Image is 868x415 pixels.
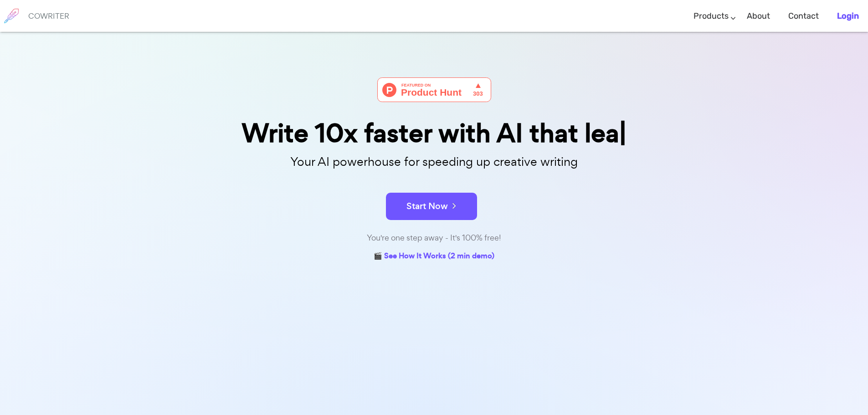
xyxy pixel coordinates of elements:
p: Your AI powerhouse for speeding up creative writing [206,152,662,172]
button: Start Now [386,193,477,220]
a: 🎬 See How It Works (2 min demo) [374,250,494,264]
a: Products [693,3,729,30]
a: Contact [788,3,819,30]
h6: COWRITER [28,12,69,20]
a: About [747,3,770,30]
a: Login [837,3,859,30]
div: You're one step away - It's 100% free! [206,231,662,245]
div: Write 10x faster with AI that lea [206,120,662,146]
b: Login [837,11,859,21]
img: Cowriter - Your AI buddy for speeding up creative writing | Product Hunt [377,77,491,102]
